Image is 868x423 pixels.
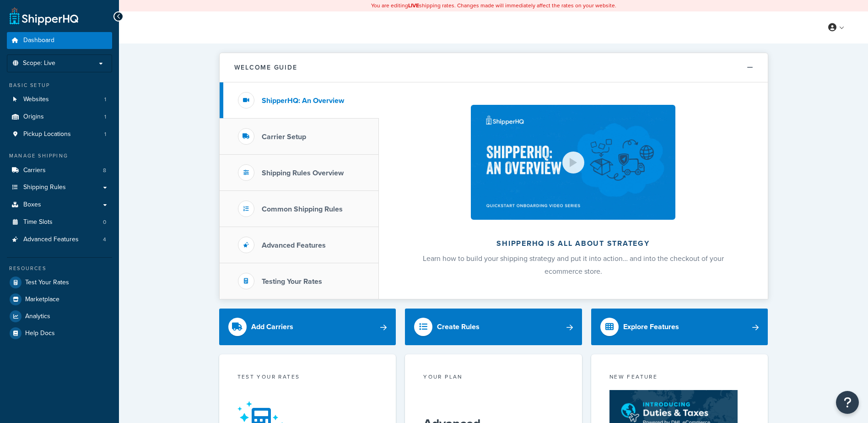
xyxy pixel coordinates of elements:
[7,291,112,308] a: Marketplace
[103,236,106,244] span: 4
[408,1,419,10] b: LIVE
[7,162,112,179] li: Carriers
[7,108,112,125] li: Origins
[25,313,50,320] span: Analytics
[25,330,55,337] span: Help Docs
[104,130,106,138] span: 1
[23,113,44,121] span: Origins
[23,37,54,44] span: Dashboard
[262,205,343,213] h3: Common Shipping Rules
[623,320,679,333] div: Explore Features
[104,113,106,121] span: 1
[25,296,59,304] span: Marketplace
[7,126,112,143] li: Pickup Locations
[262,133,306,141] h3: Carrier Setup
[403,239,744,248] h2: ShipperHQ is all about strategy
[7,81,112,89] div: Basic Setup
[262,169,344,177] h3: Shipping Rules Overview
[7,265,112,272] div: Resources
[23,130,71,138] span: Pickup Locations
[7,196,112,213] a: Boxes
[405,309,582,345] a: Create Rules
[234,64,297,71] h2: Welcome Guide
[7,214,112,231] li: Time Slots
[609,373,750,383] div: New Feature
[7,214,112,231] a: Time Slots0
[7,108,112,125] a: Origins1
[7,126,112,143] a: Pickup Locations1
[23,60,55,67] span: Scope: Live
[7,91,112,108] li: Websites
[836,391,859,414] button: Open Resource Center
[220,53,768,82] button: Welcome Guide
[591,309,768,345] a: Explore Features
[262,277,322,286] h3: Testing Your Rates
[23,96,49,103] span: Websites
[7,325,112,342] a: Help Docs
[104,96,106,103] span: 1
[103,218,106,226] span: 0
[7,179,112,196] a: Shipping Rules
[23,201,41,209] span: Boxes
[262,97,344,105] h3: ShipperHQ: An Overview
[103,167,106,174] span: 8
[437,320,480,333] div: Create Rules
[251,320,293,333] div: Add Carriers
[23,218,53,226] span: Time Slots
[23,167,46,174] span: Carriers
[25,279,69,287] span: Test Your Rates
[7,231,112,248] li: Advanced Features
[423,373,564,383] div: Your Plan
[23,184,66,191] span: Shipping Rules
[7,32,112,49] a: Dashboard
[423,253,724,277] span: Learn how to build your shipping strategy and put it into action… and into the checkout of your e...
[7,162,112,179] a: Carriers8
[262,241,326,249] h3: Advanced Features
[7,91,112,108] a: Websites1
[471,105,675,220] img: ShipperHQ is all about strategy
[7,152,112,160] div: Manage Shipping
[7,274,112,291] a: Test Your Rates
[7,231,112,248] a: Advanced Features4
[23,236,79,244] span: Advanced Features
[7,308,112,325] a: Analytics
[237,373,378,383] div: Test your rates
[219,309,396,345] a: Add Carriers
